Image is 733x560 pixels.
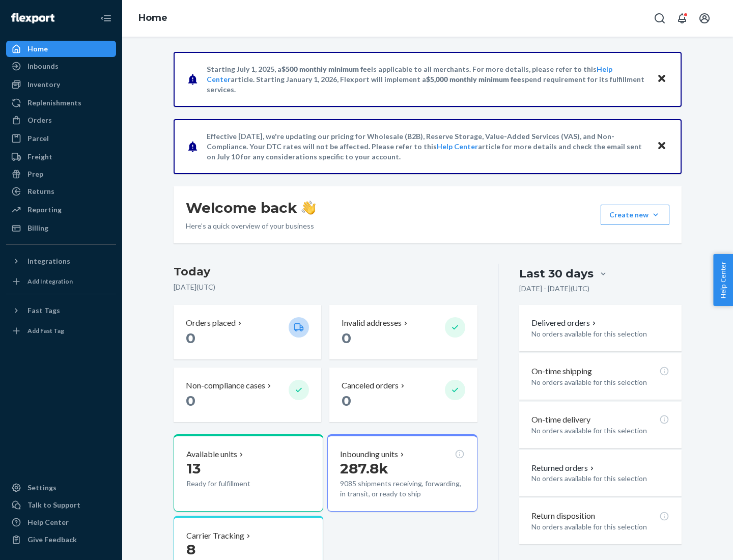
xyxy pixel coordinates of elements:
[27,152,52,162] div: Freight
[342,317,402,329] p: Invalid addresses
[6,112,116,128] a: Orders
[186,317,236,329] p: Orders placed
[6,95,116,111] a: Replenishments
[301,201,316,215] img: hand-wave emoji
[207,64,647,95] p: Starting July 1, 2025, a is applicable to all merchants. For more details, please refer to this a...
[6,202,116,218] a: Reporting
[27,326,64,335] div: Add Fast Tag
[672,8,692,29] button: Open notifications
[6,41,116,57] a: Home
[531,510,595,522] p: Return disposition
[27,305,60,316] div: Fast Tags
[519,284,589,294] p: [DATE] - [DATE] ( UTC )
[27,169,43,179] div: Prep
[340,460,388,477] span: 287.8k
[531,426,669,436] p: No orders available for this selection
[27,61,59,71] div: Inbounds
[186,530,244,542] p: Carrier Tracking
[186,221,316,231] p: Here’s a quick overview of your business
[207,131,647,162] p: Effective [DATE], we're updating our pricing for Wholesale (B2B), Reserve Storage, Value-Added Se...
[27,500,80,510] div: Talk to Support
[138,12,167,23] a: Home
[601,205,669,225] button: Create new
[186,199,316,217] h1: Welcome back
[6,253,116,269] button: Integrations
[96,8,116,29] button: Close Navigation
[342,380,399,391] p: Canceled orders
[531,522,669,532] p: No orders available for this selection
[27,205,62,215] div: Reporting
[713,254,733,306] button: Help Center
[27,517,69,527] div: Help Center
[340,449,398,460] p: Inbounding units
[186,329,195,347] span: 0
[174,434,323,512] button: Available units13Ready for fulfillment
[6,480,116,496] a: Settings
[27,277,73,286] div: Add Integration
[281,65,371,73] span: $500 monthly minimum fee
[6,166,116,182] a: Prep
[186,449,237,460] p: Available units
[186,541,195,558] span: 8
[6,323,116,339] a: Add Fast Tag
[27,256,70,266] div: Integrations
[186,460,201,477] span: 13
[27,483,57,493] div: Settings
[694,8,715,29] button: Open account menu
[27,115,52,125] div: Orders
[6,514,116,530] a: Help Center
[6,149,116,165] a: Freight
[27,186,54,197] div: Returns
[6,183,116,200] a: Returns
[27,535,77,545] div: Give Feedback
[531,462,596,474] button: Returned orders
[174,282,477,292] p: [DATE] ( UTC )
[186,380,265,391] p: Non-compliance cases
[655,72,668,87] button: Close
[130,4,176,33] ol: breadcrumbs
[6,531,116,548] button: Give Feedback
[174,305,321,359] button: Orders placed 0
[329,368,477,422] button: Canceled orders 0
[655,139,668,154] button: Close
[342,392,351,409] span: 0
[186,479,280,489] p: Ready for fulfillment
[531,317,598,329] button: Delivered orders
[27,133,49,144] div: Parcel
[6,273,116,290] a: Add Integration
[27,44,48,54] div: Home
[174,264,477,280] h3: Today
[426,75,521,83] span: $5,000 monthly minimum fee
[531,377,669,387] p: No orders available for this selection
[6,497,116,513] a: Talk to Support
[27,98,81,108] div: Replenishments
[186,392,195,409] span: 0
[342,329,351,347] span: 0
[650,8,670,29] button: Open Search Box
[519,266,594,282] div: Last 30 days
[27,79,60,90] div: Inventory
[437,142,478,151] a: Help Center
[531,366,592,377] p: On-time shipping
[531,329,669,339] p: No orders available for this selection
[531,414,590,426] p: On-time delivery
[329,305,477,359] button: Invalid addresses 0
[6,76,116,93] a: Inventory
[6,302,116,319] button: Fast Tags
[327,434,477,512] button: Inbounding units287.8k9085 shipments receiving, forwarding, in transit, or ready to ship
[27,223,48,233] div: Billing
[11,13,54,23] img: Flexport logo
[6,220,116,236] a: Billing
[531,473,669,484] p: No orders available for this selection
[6,130,116,147] a: Parcel
[6,58,116,74] a: Inbounds
[174,368,321,422] button: Non-compliance cases 0
[340,479,464,499] p: 9085 shipments receiving, forwarding, in transit, or ready to ship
